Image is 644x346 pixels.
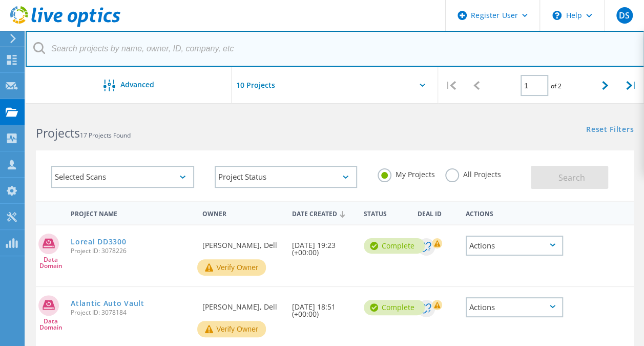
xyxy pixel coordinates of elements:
span: 17 Projects Found [80,131,131,140]
div: Complete [364,300,425,315]
label: My Projects [378,168,435,178]
button: Search [531,166,608,189]
div: Owner [197,203,287,222]
svg: \n [552,11,562,20]
span: of 2 [551,82,562,90]
div: Selected Scans [51,166,194,188]
div: Actions [461,203,568,222]
div: Actions [466,297,563,317]
button: Verify Owner [197,259,266,276]
div: Project Name [66,203,197,222]
span: Data Domain [36,318,66,331]
a: Atlantic Auto Vault [71,300,144,307]
a: Loreal DD3300 [71,238,126,245]
b: Projects [36,125,80,141]
span: DS [619,11,630,20]
div: | [438,67,464,104]
div: Complete [364,238,425,254]
div: [DATE] 19:23 (+00:00) [287,225,359,266]
button: Verify Owner [197,321,266,337]
div: Deal Id [412,203,460,222]
span: Advanced [120,81,154,88]
div: Actions [466,236,563,256]
div: Date Created [287,203,359,223]
a: Live Optics Dashboard [10,22,120,29]
span: Project ID: 3078184 [71,310,192,316]
span: Data Domain [36,257,66,269]
div: | [618,67,644,104]
a: Reset Filters [586,126,634,134]
div: [DATE] 18:51 (+00:00) [287,287,359,328]
div: [PERSON_NAME], Dell [197,287,287,321]
label: All Projects [445,168,501,178]
span: Search [558,172,585,183]
div: Status [359,203,412,222]
div: [PERSON_NAME], Dell [197,225,287,259]
span: Project ID: 3078226 [71,248,192,254]
div: Project Status [215,166,358,188]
